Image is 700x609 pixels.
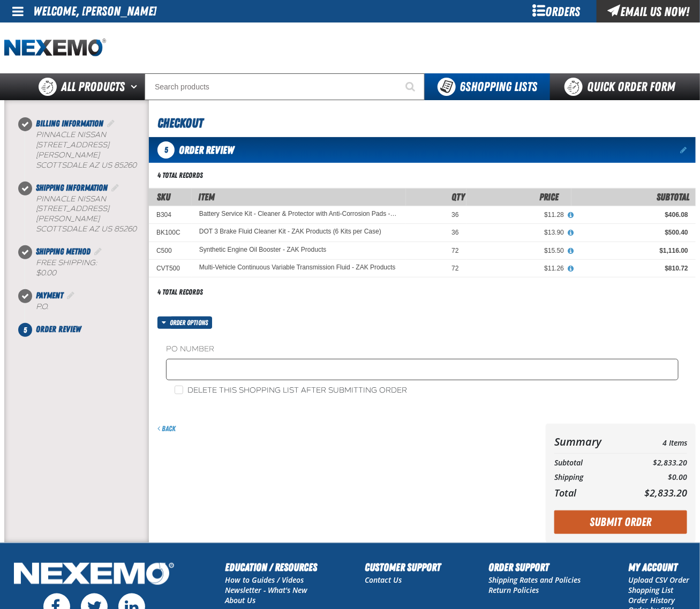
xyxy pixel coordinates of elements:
span: 72 [451,265,458,272]
bdo: 85260 [114,161,137,170]
span: 36 [451,229,458,236]
strong: 6 [460,79,465,94]
div: P.O. [36,302,149,312]
span: AZ [89,161,99,170]
td: BK100C [149,224,192,242]
button: Open All Products pages [127,73,145,100]
td: CVT500 [149,259,192,277]
a: Newsletter - What's New [225,585,307,595]
h2: Education / Resources [225,559,317,575]
a: DOT 3 Brake Fluid Cleaner Kit - ZAK Products (6 Kits per Case) [199,228,381,236]
div: $1,116.00 [579,246,688,255]
a: Edit Shipping Method [93,246,103,257]
span: US [101,224,112,234]
div: $13.90 [474,228,564,237]
span: Subtotal [657,191,689,202]
span: Price [539,191,559,202]
a: Home [4,39,106,57]
label: PO Number [166,344,679,355]
th: Shipping [554,470,624,485]
span: 5 [18,323,32,337]
span: [STREET_ADDRESS][PERSON_NAME] [36,204,109,223]
td: B304 [149,206,192,224]
div: Free Shipping: [36,258,149,279]
a: Shopping List [628,585,673,595]
li: Shipping Method. Step 3 of 5. Completed [25,245,149,289]
strong: $0.00 [36,268,56,277]
a: Multi-Vehicle Continuous Variable Transmission Fluid - ZAK Products [199,264,396,272]
span: Shipping Information [36,183,108,193]
h2: My Account [628,559,689,575]
a: Return Policies [488,585,539,595]
a: Edit Shipping Information [110,183,121,193]
li: Payment. Step 4 of 5. Completed [25,289,149,323]
button: View All Prices for Synthetic Engine Oil Booster - ZAK Products [564,246,578,256]
div: $810.72 [579,264,688,273]
li: Order Review. Step 5 of 5. Not Completed [25,323,149,336]
a: Shipping Rates and Policies [488,575,581,585]
div: $11.26 [474,264,564,273]
bdo: 85260 [114,224,137,234]
nav: Checkout steps. Current step is Order Review. Step 5 of 5 [17,117,149,336]
input: Search [145,73,425,100]
span: Shipping Method [36,246,91,257]
span: 5 [157,141,175,159]
div: $406.08 [579,210,688,219]
a: How to Guides / Videos [225,575,304,585]
a: Contact Us [365,575,402,585]
span: 72 [451,247,458,254]
button: You have 6 Shopping Lists. Open to view details [425,73,550,100]
span: Order Review [179,144,234,156]
span: Shopping Lists [460,79,537,94]
h2: Customer Support [365,559,441,575]
td: $0.00 [624,470,687,485]
div: $15.50 [474,246,564,255]
span: 36 [451,211,458,219]
span: AZ [89,224,99,234]
button: Order options [157,317,212,329]
span: Pinnacle Nissan [36,130,106,139]
a: Edit Payment [65,290,76,300]
button: View All Prices for DOT 3 Brake Fluid Cleaner Kit - ZAK Products (6 Kits per Case) [564,228,578,238]
span: $2,833.20 [644,486,687,499]
div: $500.40 [579,228,688,237]
span: Order Review [36,324,81,334]
span: US [101,161,112,170]
a: Edit items [680,146,688,154]
a: About Us [225,595,255,605]
span: Item [198,191,215,202]
input: Delete this shopping list after submitting order [175,386,183,394]
td: $2,833.20 [624,456,687,470]
span: [STREET_ADDRESS][PERSON_NAME] [36,140,109,160]
a: Upload CSV Order [628,575,689,585]
span: Order options [170,317,212,329]
span: Checkout [157,116,203,131]
h2: Order Support [488,559,581,575]
button: View All Prices for Battery Service Kit - Cleaner & Protector with Anti-Corrosion Pads - ZAK Prod... [564,210,578,220]
li: Billing Information. Step 1 of 5. Completed [25,117,149,182]
span: SCOTTSDALE [36,161,87,170]
th: Summary [554,432,624,451]
span: Qty [452,191,465,202]
a: Edit Billing Information [106,118,116,129]
button: Submit Order [554,510,687,534]
button: View All Prices for Multi-Vehicle Continuous Variable Transmission Fluid - ZAK Products [564,264,578,274]
img: Nexemo logo [4,39,106,57]
div: 4 total records [157,170,203,181]
div: 4 total records [157,287,203,297]
a: SKU [157,191,170,202]
a: Order History [628,595,675,605]
td: 4 Items [624,432,687,451]
label: Delete this shopping list after submitting order [175,386,407,396]
img: Nexemo Logo [11,559,177,591]
span: Payment [36,290,63,300]
span: Billing Information [36,118,103,129]
span: All Products [61,77,125,96]
span: Pinnacle Nissan [36,194,106,204]
th: Total [554,484,624,501]
a: Back [157,424,176,433]
span: SCOTTSDALE [36,224,87,234]
a: Synthetic Engine Oil Booster - ZAK Products [199,246,326,254]
a: Quick Order Form [550,73,695,100]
